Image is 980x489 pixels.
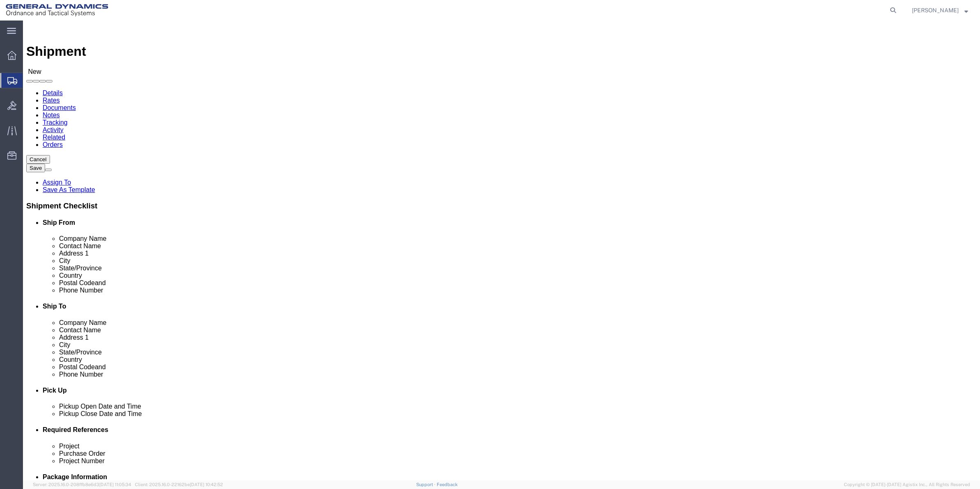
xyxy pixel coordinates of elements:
button: [PERSON_NAME] [912,5,969,15]
img: logo [6,4,108,16]
span: Server: 2025.16.0-208ffb8e6d3 [33,482,131,487]
span: [DATE] 11:05:34 [99,482,131,487]
a: Feedback [437,482,458,487]
iframe: FS Legacy Container [23,21,980,480]
span: Client: 2025.16.0-22162be [135,482,223,487]
span: Copyright © [DATE]-[DATE] Agistix Inc., All Rights Reserved [844,481,970,488]
span: Nicholas Bohmer [912,6,959,15]
span: [DATE] 10:42:52 [190,482,223,487]
a: Support [416,482,437,487]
